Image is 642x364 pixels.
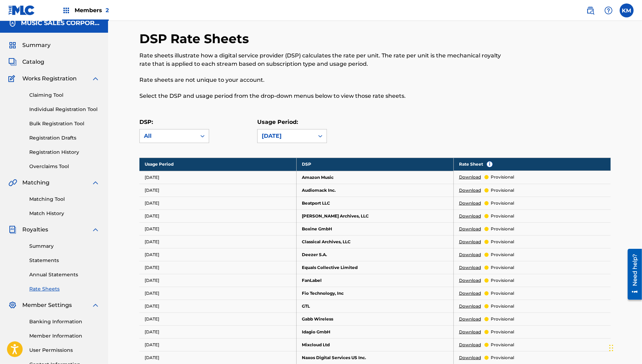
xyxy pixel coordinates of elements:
td: [PERSON_NAME] Archives, LLC [297,209,454,222]
td: [DATE] [139,351,297,364]
p: provisional [491,252,514,258]
td: [DATE] [139,222,297,235]
td: Deezer S.A. [297,248,454,261]
img: help [604,6,613,15]
div: User Menu [620,3,634,17]
span: 2 [106,7,109,14]
img: Summary [8,41,17,49]
td: Idagio GmbH [297,325,454,338]
p: provisional [491,226,514,232]
div: [DATE] [262,132,310,140]
td: [DATE] [139,235,297,248]
th: Usage Period [139,158,297,171]
p: provisional [491,239,514,245]
td: Boxine GmbH [297,222,454,235]
p: provisional [491,174,514,180]
a: Registration History [29,149,100,156]
div: All [144,132,192,140]
img: Catalog [8,58,17,66]
iframe: Chat Widget [607,331,642,364]
td: [DATE] [139,287,297,300]
a: Statements [29,257,100,264]
a: Download [459,342,481,348]
td: Classical Archives, LLC [297,235,454,248]
div: Drag [609,338,613,358]
a: Download [459,277,481,284]
a: Download [459,200,481,206]
th: DSP [297,158,454,171]
a: Individual Registration Tool [29,106,100,113]
p: provisional [491,316,514,322]
p: provisional [491,200,514,206]
td: [DATE] [139,325,297,338]
span: Members [75,6,109,14]
td: Audiomack Inc. [297,184,454,197]
a: Rate Sheets [29,285,100,293]
td: Amazon Music [297,171,454,184]
span: Royalties [22,225,48,234]
a: Download [459,226,481,232]
a: Download [459,316,481,322]
a: Download [459,187,481,193]
p: Select the DSP and usage period from the drop-down menus below to view those rate sheets. [139,92,502,100]
img: Works Registration [8,74,17,83]
td: [DATE] [139,184,297,197]
img: expand [91,225,100,234]
p: provisional [491,187,514,193]
a: Download [459,290,481,296]
a: Registration Drafts [29,134,100,142]
a: Overclaims Tool [29,163,100,170]
a: Annual Statements [29,271,100,278]
td: Gabb Wireless [297,312,454,325]
a: CatalogCatalog [8,58,44,66]
td: [DATE] [139,312,297,325]
a: SummarySummary [8,41,51,49]
img: expand [91,179,100,187]
img: MLC Logo [8,5,35,15]
a: Member Information [29,332,100,340]
span: Matching [22,179,49,187]
p: provisional [491,342,514,348]
iframe: Resource Center [622,246,642,302]
td: Equals Collective Limited [297,261,454,274]
h5: MUSIC SALES CORPORATION [21,19,100,27]
span: Catalog [22,58,44,66]
td: [DATE] [139,171,297,184]
td: [DATE] [139,300,297,312]
img: Accounts [8,19,17,27]
p: Rate sheets are not unique to your account. [139,76,502,84]
span: Works Registration [22,74,77,83]
img: search [586,6,595,15]
span: i [487,161,492,167]
a: Download [459,355,481,361]
td: Naxos Digital Services US Inc. [297,351,454,364]
td: [DATE] [139,197,297,209]
td: [DATE] [139,261,297,274]
td: [DATE] [139,274,297,287]
img: Matching [8,179,17,187]
td: Beatport LLC [297,197,454,209]
a: Download [459,174,481,180]
a: Download [459,329,481,335]
a: Download [459,252,481,258]
p: provisional [491,329,514,335]
td: [DATE] [139,338,297,351]
a: Download [459,213,481,219]
a: Download [459,239,481,245]
img: expand [91,74,100,83]
p: provisional [491,277,514,284]
img: Member Settings [8,301,17,309]
td: GTL [297,300,454,312]
a: Download [459,264,481,271]
td: FanLabel [297,274,454,287]
a: Summary [29,243,100,250]
p: provisional [491,264,514,271]
span: Summary [22,41,51,49]
a: User Permissions [29,347,100,354]
td: Mixcloud Ltd [297,338,454,351]
td: Fio Technology, Inc [297,287,454,300]
th: Rate Sheet [454,158,611,171]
